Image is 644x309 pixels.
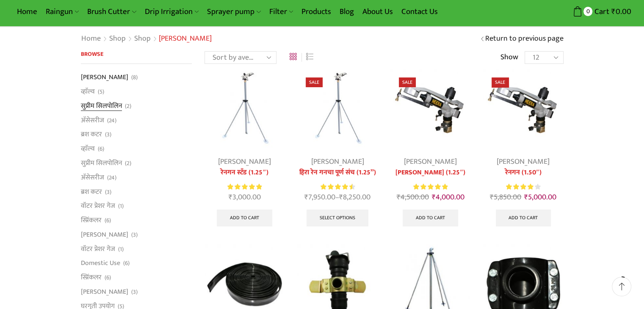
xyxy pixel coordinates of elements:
a: Return to previous page [485,33,564,44]
a: Products [297,2,335,22]
div: Rated 4.67 out of 5 [321,182,355,191]
span: Browse [81,49,103,59]
span: Rated out of 5 [506,182,533,191]
a: About Us [358,2,397,22]
span: Sale [306,77,323,87]
bdi: 4,000.00 [431,191,464,204]
div: Rated 5.00 out of 5 [413,182,448,191]
a: रेनगन स्टॅंड (1.25″) [205,168,285,178]
select: Shop order [205,51,276,64]
bdi: 5,000.00 [524,191,556,204]
a: Raingun [41,2,83,22]
a: ब्रश कटर [81,127,102,142]
a: Contact Us [397,2,442,22]
span: (3) [131,231,138,239]
a: [PERSON_NAME] [311,155,364,168]
a: Drip Irrigation [141,2,203,22]
a: स्प्रिंकलर [81,213,102,228]
a: स्प्रिंकलर [81,270,102,285]
span: (3) [105,188,111,196]
span: Rated out of 5 [413,182,448,191]
a: Sprayer pump [203,2,265,22]
span: ₹ [339,191,343,204]
bdi: 7,950.00 [304,191,335,204]
a: Add to cart: “रेनगन (1.50")” [496,210,551,226]
bdi: 5,850.00 [490,191,521,204]
span: Rated out of 5 [227,182,262,191]
bdi: 0.00 [611,5,631,18]
span: (24) [107,116,116,125]
span: (24) [107,174,116,182]
a: [PERSON_NAME] [81,227,128,242]
a: [PERSON_NAME] [81,285,128,299]
span: ₹ [229,191,232,204]
a: Filter [265,2,297,22]
bdi: 8,250.00 [339,191,370,204]
span: Sale [399,77,416,87]
span: Sale [492,77,509,87]
img: Heera Raingun [390,69,470,149]
a: [PERSON_NAME] [81,72,128,84]
span: (6) [98,145,104,153]
span: (8) [131,73,138,82]
a: हिरा रेन गनचा पूर्ण संच (1.25”) [297,168,377,178]
span: ₹ [396,191,400,204]
a: वॉटर प्रेशर गेज [81,242,115,256]
h1: [PERSON_NAME] [159,34,212,44]
span: ₹ [524,191,528,204]
a: सुप्रीम सिलपोलिन [81,99,122,113]
span: (5) [98,88,104,96]
a: अ‍ॅसेसरीज [81,113,104,127]
a: अ‍ॅसेसरीज [81,170,104,185]
a: व्हाॅल्व [81,85,95,99]
nav: Breadcrumb [81,33,212,44]
span: (3) [105,130,111,139]
span: (3) [131,288,138,296]
span: (2) [125,159,131,168]
div: Rated 5.00 out of 5 [227,182,262,191]
a: [PERSON_NAME] (1.25″) [390,168,470,178]
span: 0 [583,7,592,16]
bdi: 4,500.00 [396,191,428,204]
a: [PERSON_NAME] [404,155,457,168]
bdi: 3,000.00 [229,191,261,204]
a: रेनगन (1.50″) [483,168,563,178]
span: (2) [125,102,131,110]
a: Select options for “हिरा रेन गनचा पूर्ण संच (1.25'')” [307,210,368,226]
span: – [297,192,377,203]
a: Add to cart: “रेनगन स्टॅंड (1.25")” [217,210,272,226]
a: Home [13,2,41,22]
a: Shop [134,33,151,44]
span: ₹ [490,191,494,204]
span: (6) [123,259,130,268]
a: [PERSON_NAME] [497,155,550,168]
img: रेनगन स्टॅंड (1.25") [205,69,285,149]
img: Heera Rain Gun Complete Set [297,69,377,149]
a: [PERSON_NAME] [218,155,271,168]
span: (6) [105,216,111,225]
a: ब्रश कटर [81,185,102,199]
span: ₹ [304,191,308,204]
span: ₹ [611,5,616,18]
a: सुप्रीम सिलपोलिन [81,156,122,170]
span: (6) [105,273,111,282]
div: Rated 4.00 out of 5 [506,182,540,191]
a: व्हाॅल्व [81,142,95,156]
a: 0 Cart ₹0.00 [539,4,631,19]
span: (1) [118,202,124,210]
span: Cart [592,6,609,17]
a: Add to cart: “हिरा रेनगन (1.25")” [403,210,458,226]
a: Home [81,33,101,44]
a: Blog [335,2,358,22]
span: Rated out of 5 [321,182,353,191]
img: Heera Raingun [483,69,563,149]
a: वॉटर प्रेशर गेज [81,199,115,213]
a: Brush Cutter [83,2,140,22]
a: Shop [109,33,126,44]
span: Show [500,52,518,63]
span: (1) [118,245,124,254]
a: Domestic Use [81,256,120,270]
span: ₹ [431,191,435,204]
